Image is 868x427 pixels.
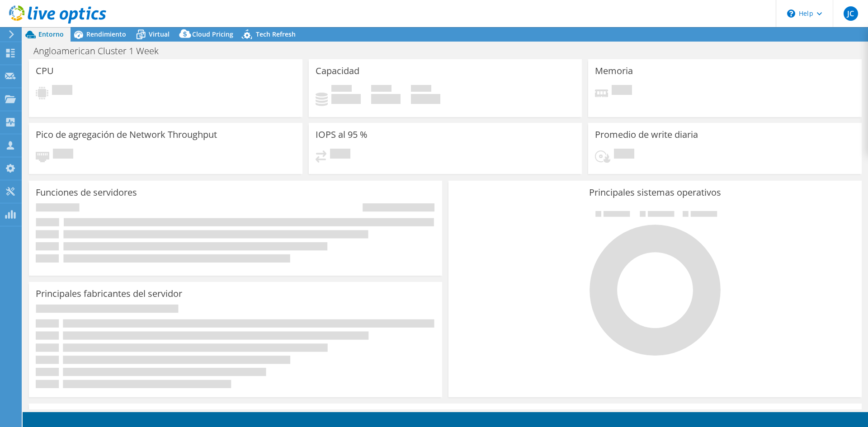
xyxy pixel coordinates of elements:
[192,30,233,38] span: Cloud Pricing
[411,85,431,94] span: Total
[614,149,634,161] span: Pendiente
[38,30,64,38] span: Entorno
[29,46,173,56] h1: Angloamerican Cluster 1 Week
[36,188,137,197] h3: Funciones de servidores
[371,85,392,94] span: Libre
[316,66,359,76] h3: Capacidad
[411,94,440,104] h4: 0 GiB
[36,66,54,76] h3: CPU
[36,289,182,299] h3: Principales fabricantes del servidor
[316,130,368,140] h3: IOPS al 95 %
[256,30,296,38] span: Tech Refresh
[595,130,698,140] h3: Promedio de write diaria
[331,94,361,104] h4: 0 GiB
[330,149,350,161] span: Pendiente
[36,130,217,140] h3: Pico de agregación de Network Throughput
[787,9,795,18] svg: \n
[331,85,352,94] span: Used
[455,188,855,197] h3: Principales sistemas operativos
[595,66,633,76] h3: Memoria
[149,30,170,38] span: Virtual
[612,85,632,97] span: Pendiente
[86,30,126,38] span: Rendimiento
[371,94,401,104] h4: 0 GiB
[844,6,858,21] span: JC
[52,85,72,97] span: Pendiente
[53,149,73,161] span: Pendiente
